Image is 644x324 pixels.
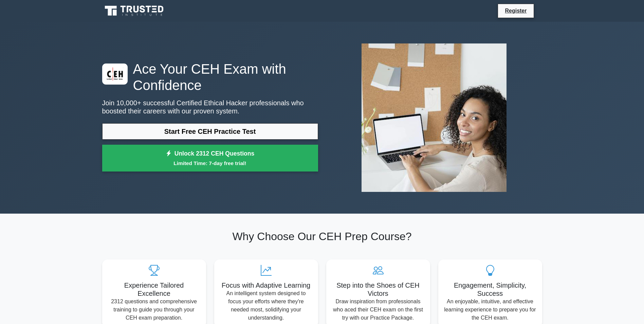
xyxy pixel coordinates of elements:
[332,281,425,298] h5: Step into the Shoes of CEH Victors
[501,6,531,15] a: Register
[220,281,313,289] h5: Focus with Adaptive Learning
[220,289,313,322] p: An intelligent system designed to focus your efforts where they're needed most, solidifying your ...
[111,159,310,167] small: Limited Time: 7-day free trial!
[332,298,425,322] p: Draw inspiration from professionals who aced their CEH exam on the first try with our Practice Pa...
[444,281,537,298] h5: Engagement, Simplicity, Success
[102,145,318,172] a: Unlock 2312 CEH QuestionsLimited Time: 7-day free trial!
[108,281,201,298] h5: Experience Tailored Excellence
[102,99,318,115] p: Join 10,000+ successful Certified Ethical Hacker professionals who boosted their careers with our...
[102,230,542,243] h2: Why Choose Our CEH Prep Course?
[102,123,318,140] a: Start Free CEH Practice Test
[108,298,201,322] p: 2312 questions and comprehensive training to guide you through your CEH exam preparation.
[102,61,318,93] h1: Ace Your CEH Exam with Confidence
[444,298,537,322] p: An enjoyable, intuitive, and effective learning experience to prepare you for the CEH exam.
